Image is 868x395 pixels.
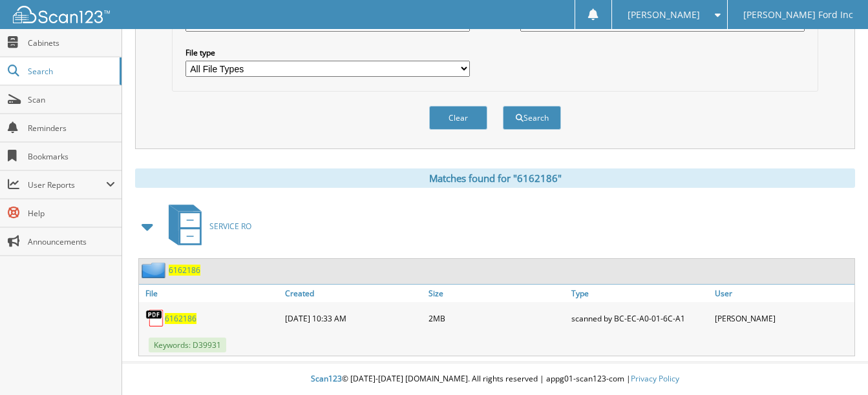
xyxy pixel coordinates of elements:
[282,285,425,302] a: Created
[28,151,115,162] span: Bookmarks
[122,363,868,395] div: © [DATE]-[DATE] [DOMAIN_NAME]. All rights reserved | appg01-scan123-com |
[311,373,342,384] span: Scan123
[28,66,113,77] span: Search
[13,6,110,23] img: scan123-logo-white.svg
[628,11,700,19] span: [PERSON_NAME]
[712,285,854,302] a: User
[209,221,251,232] span: SERVICE RO
[165,313,196,324] a: 6162186
[161,201,251,252] a: SERVICE RO
[28,123,115,134] span: Reminders
[139,285,282,302] a: File
[425,285,568,302] a: Size
[568,305,711,331] div: scanned by BC-EC-A0-01-6C-A1
[28,236,115,247] span: Announcements
[743,11,853,19] span: [PERSON_NAME] Ford Inc
[28,208,115,219] span: Help
[135,168,855,188] div: Matches found for "6162186"
[712,305,854,331] div: [PERSON_NAME]
[28,179,106,190] span: User Reports
[803,333,868,395] iframe: Chat Widget
[145,309,165,328] img: PDF.png
[568,285,711,302] a: Type
[149,338,226,352] span: Keywords: D39931
[185,47,470,58] label: File type
[631,373,679,384] a: Privacy Policy
[503,106,561,130] button: Search
[282,305,425,331] div: [DATE] 10:33 AM
[425,305,568,331] div: 2MB
[429,106,487,130] button: Clear
[28,37,115,48] span: Cabinets
[28,94,115,105] span: Scan
[142,262,169,278] img: folder2.png
[169,265,200,276] a: 6162186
